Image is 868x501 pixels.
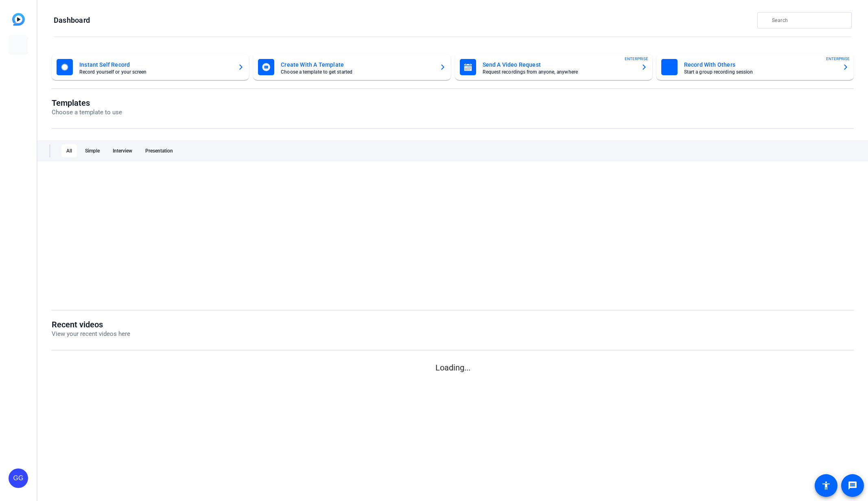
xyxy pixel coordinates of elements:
button: Send A Video RequestRequest recordings from anyone, anywhereENTERPRISE [455,54,652,80]
mat-icon: accessibility [821,481,831,490]
mat-card-title: Record With Others [684,60,836,70]
button: Record With OthersStart a group recording sessionENTERPRISE [656,54,854,80]
button: Create With A TemplateChoose a template to get started [253,54,450,80]
p: View your recent videos here [52,329,130,339]
h1: Dashboard [54,15,90,25]
div: All [61,144,77,157]
div: Simple [80,144,105,157]
img: blue-gradient.svg [12,13,25,26]
mat-card-subtitle: Record yourself or your screen [79,70,231,74]
input: Search [772,15,845,25]
mat-card-subtitle: Choose a template to get started [281,70,433,74]
p: Loading... [52,362,854,374]
p: Choose a template to use [52,108,122,117]
span: ENTERPRISE [826,56,850,62]
mat-card-title: Send A Video Request [483,60,634,70]
div: Presentation [140,144,178,157]
h1: Recent videos [52,320,130,329]
h1: Templates [52,98,122,108]
span: ENTERPRISE [625,56,648,62]
button: Instant Self RecordRecord yourself or your screen [52,54,249,80]
div: Interview [108,144,137,157]
mat-card-subtitle: Request recordings from anyone, anywhere [483,70,634,74]
mat-card-title: Instant Self Record [79,60,231,70]
mat-card-title: Create With A Template [281,60,433,70]
div: GG [9,468,28,488]
mat-card-subtitle: Start a group recording session [684,70,836,74]
mat-icon: message [848,481,857,490]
